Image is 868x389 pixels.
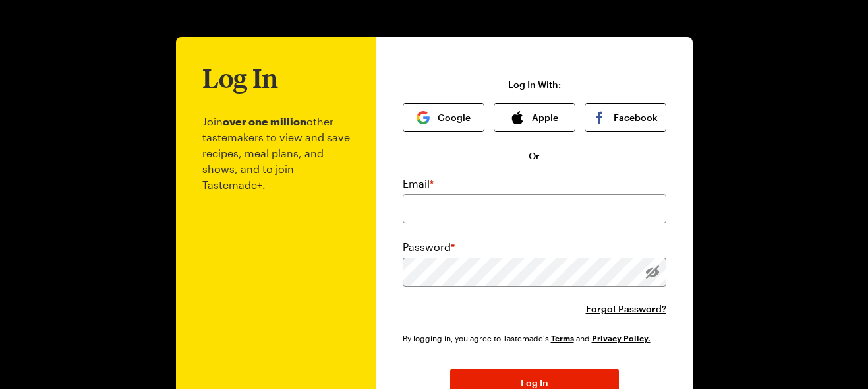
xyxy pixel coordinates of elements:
[508,79,561,90] p: Log In With:
[586,302,666,316] button: Forgot Password?
[592,332,651,343] a: Tastemade Privacy Policy
[585,103,666,132] button: Facebook
[494,103,575,132] button: Apple
[403,103,484,132] button: Google
[388,22,480,33] img: tastemade
[202,63,278,92] h1: Log In
[388,21,480,37] a: Go to Tastemade Homepage
[551,332,574,343] a: Tastemade Terms of Service
[529,149,540,162] span: Or
[403,239,455,255] label: Password
[403,176,434,192] label: Email
[223,115,306,127] b: over one million
[403,332,656,345] div: By logging in, you agree to Tastemade's and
